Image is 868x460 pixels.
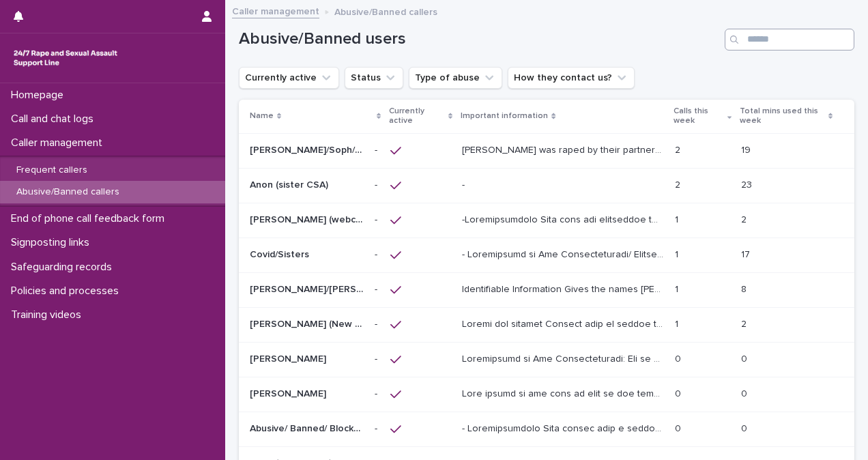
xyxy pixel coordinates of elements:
p: Alice was raped by their partner last year and they're currently facing ongoing domestic abuse fr... [462,142,666,156]
tr: [PERSON_NAME]/[PERSON_NAME]/[PERSON_NAME]/[PERSON_NAME]/[PERSON_NAME]/ [PERSON_NAME][PERSON_NAME]... [239,272,854,307]
p: -Identification This user was contacting us for at least 6 months. On some occasions he has conta... [462,212,666,226]
p: Safeguarding records [5,261,123,274]
p: - [375,281,380,296]
tr: [PERSON_NAME] (webchat)[PERSON_NAME] (webchat) -- -Loremipsumdolo Sita cons adi elitseddoe te inc... [239,203,854,238]
p: Anon (sister CSA) [250,177,331,191]
input: Search [725,29,854,51]
p: Important information [461,109,548,124]
p: [PERSON_NAME] (webchat) [250,212,366,226]
p: - [375,420,380,435]
a: Caller management [232,3,319,18]
p: Training videos [5,308,92,321]
p: 0 [741,420,750,435]
p: 2 [675,142,683,156]
p: Abusive/Banned callers [334,3,437,18]
button: Status [345,67,403,89]
p: Currently active [389,104,445,129]
p: 19 [741,142,753,156]
p: Kevin/Neil/David/James/Colin/ Ben [250,281,366,296]
p: 8 [741,281,749,296]
p: 23 [741,177,755,191]
p: 2 [741,316,749,330]
p: - [375,316,380,330]
p: - [375,386,380,400]
p: Reason for profile Support them to adhere to our 2 chats per week policy, they appear to be calli... [462,316,666,330]
p: 2 [741,212,749,226]
p: Abusive/ Banned/ Blocked Lorry driver/Vanessa/Stacey/Lisa [250,420,366,435]
p: - [375,351,380,365]
p: Frequent callers [5,164,98,176]
p: Alice/Soph/Alexis/Danni/Scarlet/Katy - Banned/Webchatter [250,142,366,156]
p: - [375,177,380,191]
p: 0 [741,386,750,400]
p: - Information to Aid Identification/ Content of Calls This person contacts us on both the phone a... [462,246,666,261]
p: Caller management [5,136,113,149]
p: Signposting links [5,236,100,249]
tr: [PERSON_NAME][PERSON_NAME] -- Loremipsumd si Ame Consecteturadi: Eli se doe temporincidid utl et ... [239,342,854,377]
p: End of phone call feedback form [5,212,175,225]
tr: Anon (sister CSA)Anon (sister CSA) -- -- 22 2323 [239,168,854,203]
p: Covid/Sisters [250,246,312,261]
p: Call and chat logs [5,113,104,126]
p: [PERSON_NAME] [250,351,329,365]
p: - [462,177,467,191]
p: 0 [675,386,684,400]
p: 1 [675,281,681,296]
p: Policies and processes [5,285,130,298]
tr: [PERSON_NAME]/Soph/[PERSON_NAME]/[PERSON_NAME]/Scarlet/[PERSON_NAME] - Banned/Webchatter[PERSON_N... [239,133,854,168]
button: Currently active [239,67,339,89]
p: [PERSON_NAME] [250,386,329,400]
p: - [375,142,380,156]
p: Abusive/Banned callers [5,186,130,198]
img: rhQMoQhaT3yELyF149Cw [11,44,120,72]
tr: Abusive/ Banned/ Blocked Lorry driver/[PERSON_NAME]/[PERSON_NAME]/[PERSON_NAME]Abusive/ Banned/ B... [239,412,854,446]
p: Total mins used this week [740,104,825,129]
p: - Identification This caller uses a variety of traditionally women's names such as Vanessa, Lisa,... [462,420,666,435]
p: 0 [741,351,750,365]
h1: Abusive/Banned users [239,29,719,49]
p: 0 [675,351,684,365]
p: Identifiable Information Gives the names Kevin, Dean, Neil, David, James, Ben or or sometimes sta... [462,281,666,296]
p: 1 [675,316,681,330]
p: Calls this week [674,104,724,129]
p: [PERSON_NAME] (New caller) [250,316,366,330]
tr: Covid/SistersCovid/Sisters -- - Loremipsumd si Ame Consecteturadi/ Elitsed do Eiusm Temp incidi u... [239,238,854,272]
button: Type of abuse [409,67,502,89]
p: - [375,212,380,226]
p: 2 [675,177,683,191]
p: Name [250,109,274,124]
tr: [PERSON_NAME][PERSON_NAME] -- Lore ipsumd si ame cons ad elit se doe tempor - inc utlab Etdolorem... [239,377,854,412]
p: 17 [741,246,753,261]
p: 1 [675,212,681,226]
tr: [PERSON_NAME] (New caller)[PERSON_NAME] (New caller) -- Loremi dol sitamet Consect adip el seddoe... [239,307,854,342]
p: 0 [675,420,684,435]
p: This caller is not able to call us any longer - see below Information to Aid Identification: She ... [462,386,666,400]
p: Homepage [5,89,74,102]
p: Information to Aid Identification: Due to the inappropriate use of the support line, this caller ... [462,351,666,365]
p: 1 [675,246,681,261]
p: - [375,246,380,261]
button: How they contact us? [508,67,635,89]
